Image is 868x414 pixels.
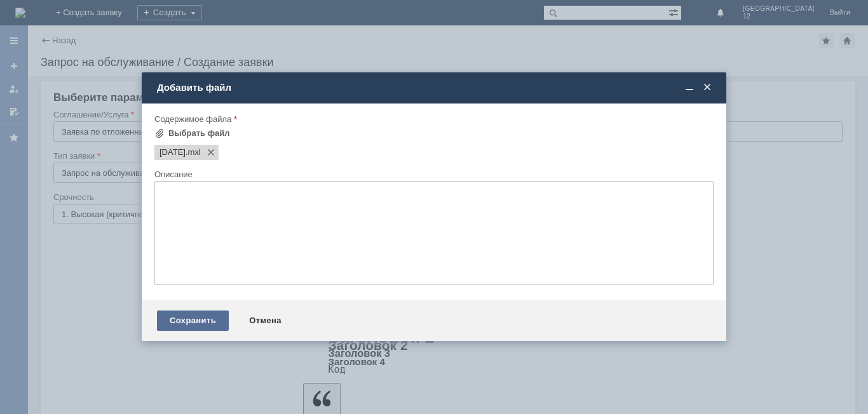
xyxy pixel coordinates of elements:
[5,5,186,25] div: прошу удалить отложенные [PERSON_NAME], спасибо
[157,82,714,93] div: Добавить файл
[186,147,201,157] span: 29.09.2025.mxl
[154,170,711,178] div: Описание
[154,115,711,123] div: Содержимое файла
[701,82,714,93] span: Закрыть
[683,82,696,93] span: Свернуть (Ctrl + M)
[168,128,230,138] div: Выбрать файл
[159,147,186,157] span: 29.09.2025.mxl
